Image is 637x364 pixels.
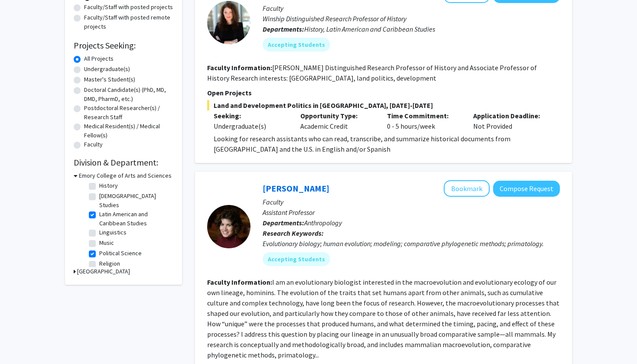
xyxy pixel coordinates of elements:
label: All Projects [84,54,114,63]
a: [PERSON_NAME] [263,183,329,194]
div: Evolutionary biology; human evolution; modeling; comparative phylogenetic methods; primatology. [263,238,560,249]
label: Linguistics [99,228,127,237]
p: Seeking: [214,110,287,121]
label: Master's Student(s) [84,75,135,84]
label: Undergraduate(s) [84,65,130,74]
label: [DEMOGRAPHIC_DATA] Studies [99,192,171,210]
b: Departments: [263,218,304,227]
p: Opportunity Type: [300,110,374,121]
p: Time Commitment: [387,110,461,121]
fg-read-more: I am an evolutionary biologist interested in the macroevolution and evolutionary ecology of our o... [207,278,559,359]
b: Faculty Information: [207,278,272,286]
p: Open Projects [207,88,560,98]
iframe: Chat [6,325,37,357]
label: Postdoctoral Researcher(s) / Research Staff [84,104,173,122]
p: Application Deadline: [473,110,547,121]
span: Anthropology [304,218,342,227]
label: Faculty/Staff with posted remote projects [84,13,173,31]
button: Compose Request to Laura van Holstein [493,181,560,197]
h2: Projects Seeking: [74,40,173,51]
b: Faculty Information: [207,63,272,72]
fg-read-more: [PERSON_NAME] Distinguished Research Professor of History and Associate Professor of History Rese... [207,63,537,82]
b: Research Keywords: [263,229,324,237]
label: Political Science [99,249,142,258]
h3: [GEOGRAPHIC_DATA] [77,267,130,276]
span: History, Latin American and Caribbean Studies [304,25,435,33]
div: 0 - 5 hours/week [380,110,467,131]
div: Academic Credit [294,110,380,131]
span: Land and Development Politics in [GEOGRAPHIC_DATA], [DATE]-[DATE] [207,100,560,110]
p: Faculty [263,197,560,207]
label: Religion [99,259,120,268]
label: Music [99,238,114,247]
p: Looking for research assistants who can read, transcribe, and summarize historical documents from... [214,133,560,154]
label: Faculty/Staff with posted projects [84,3,173,12]
b: Departments: [263,25,304,33]
h3: Emory College of Arts and Sciences [79,171,172,180]
div: Undergraduate(s) [214,121,287,131]
label: Latin American and Caribbean Studies [99,210,171,228]
div: Not Provided [467,110,553,131]
label: Doctoral Candidate(s) (PhD, MD, DMD, PharmD, etc.) [84,85,173,104]
p: Winship Distinguished Research Professor of History [263,13,560,24]
mat-chip: Accepting Students [263,252,330,266]
h2: Division & Department: [74,157,173,168]
mat-chip: Accepting Students [263,38,330,52]
button: Add Laura van Holstein to Bookmarks [444,180,490,197]
label: History [99,181,118,190]
p: Assistant Professor [263,207,560,218]
p: Faculty [263,3,560,13]
label: Medical Resident(s) / Medical Fellow(s) [84,122,173,140]
label: Faculty [84,140,103,149]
